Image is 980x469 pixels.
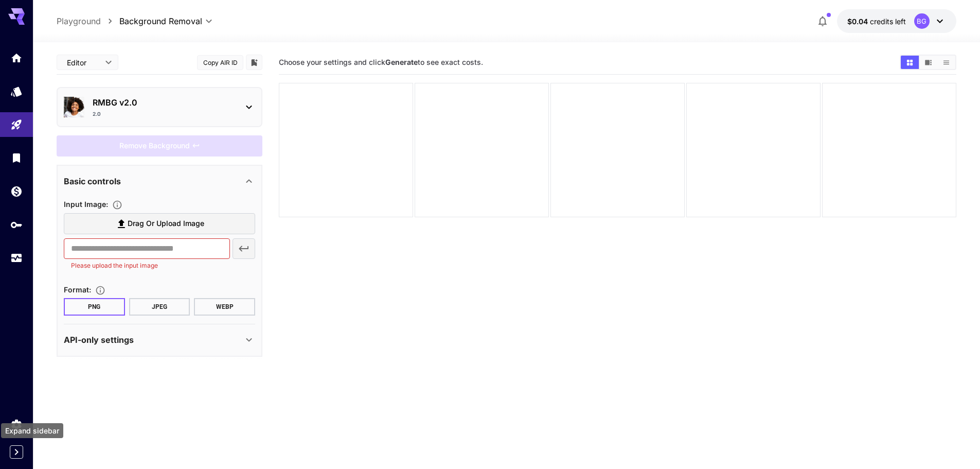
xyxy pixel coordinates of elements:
[1,423,63,438] div: Expand sidebar
[64,298,125,316] button: PNG
[64,92,255,122] div: RMBG v2.02.0
[91,285,110,296] button: Choose the file format for the output image.
[64,213,255,234] label: Drag or upload image
[93,110,101,118] p: 2.0
[57,15,119,27] nav: breadcrumb
[847,17,870,26] span: $0.04
[10,252,23,265] div: Usage
[919,56,937,69] button: Show media in video view
[64,175,121,187] p: Basic controls
[837,9,956,33] button: $0.043BG
[870,17,906,26] span: credits left
[119,15,202,27] span: Background Removal
[385,58,418,66] b: Generate
[250,56,259,68] button: Add to library
[10,151,23,164] div: Library
[93,96,235,109] p: RMBG v2.0
[901,56,919,69] button: Show media in grid view
[64,327,255,352] div: API-only settings
[57,15,101,27] a: Playground
[847,16,906,27] div: $0.043
[900,55,956,70] div: Show media in grid viewShow media in video viewShow media in list view
[10,118,23,131] div: Playground
[10,218,23,231] div: API Keys
[67,57,99,68] span: Editor
[914,13,930,29] div: BG
[71,260,223,271] p: Please upload the input image
[64,334,134,346] p: API-only settings
[10,185,23,198] div: Wallet
[937,56,955,69] button: Show media in list view
[108,200,127,210] button: Specifies the input image to be processed.
[64,169,255,194] div: Basic controls
[10,85,23,98] div: Models
[197,55,243,70] button: Copy AIR ID
[64,285,91,294] span: Format :
[279,58,483,66] span: Choose your settings and click to see exact costs.
[10,445,23,459] button: Expand sidebar
[64,200,108,209] span: Input Image :
[194,298,255,316] button: WEBP
[129,298,190,316] button: JPEG
[10,51,23,64] div: Home
[128,217,204,230] span: Drag or upload image
[10,418,23,431] div: Settings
